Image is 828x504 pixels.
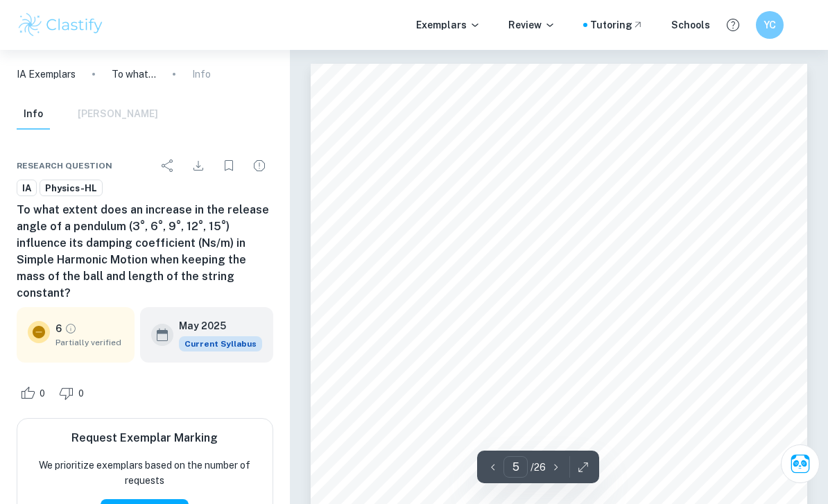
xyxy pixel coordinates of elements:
[17,67,76,82] a: IA Exemplars
[416,17,481,33] p: Exemplars
[17,159,112,172] span: Research question
[17,382,53,404] div: Like
[369,293,748,302] span: obtain even the smallest amounts of this knowledge, a wide range of experiments must ensue using
[192,67,211,82] p: Info
[179,336,262,351] div: This exemplar is based on the current syllabus. Feel free to refer to it for inspiration/ideas wh...
[369,396,748,405] span: across the world to investigate wave patterns, gravity, and simple harmonic motion. When the theory
[28,458,261,488] p: We prioritize exemplars based on the number of requests
[590,17,644,33] a: Tutoring
[64,322,77,335] a: Grade partially verified
[245,152,273,180] div: Report issue
[17,182,36,195] span: IA
[154,152,182,180] div: Share
[369,437,798,446] span: with Newton9s first law of motion ([PERSON_NAME], 2019). However, due to external forces such as ...
[369,354,748,363] span: everywhere from metronomes to park swings and even within seismographs. However, its main purpose
[398,272,748,281] span: The nature of our world is intrinsically related to physics and how it governs physical space. To
[391,133,726,144] span: The Influence of the Release Angle on the Damping Coefficient of a Simple
[55,321,62,336] p: 6
[721,13,745,37] button: Help and Feedback
[369,457,748,466] span: energy dissipation, damping occurs. Countless scientists have attempted to deepen our understandi...
[630,191,696,200] span: Word Count: 2875
[369,478,748,487] span: damping, but a large area remains unexplored, especially regarding the damping coefficient. As a ...
[17,180,37,197] a: IA
[215,152,243,180] div: Bookmark
[32,387,53,401] span: 0
[179,318,251,333] h6: May 2025
[369,334,748,343] span: particular point that can swing back and forth due to gravity (Britannica, 2024). This instrument...
[531,460,546,475] p: / 26
[369,416,748,425] span: behind pendulums is taught, it is said that energy conversion will create an endless swing in acc...
[369,222,376,231] span: 1.
[535,157,582,168] span: Pendulum
[184,152,212,180] div: Download
[17,202,273,302] h6: To what extent does an increase in the release angle of a pendulum (3°, 6°, 9°, 12°, 15°) influen...
[756,11,784,39] button: YC
[369,252,431,261] span: 1.1 Introduction
[71,387,92,401] span: 0
[369,375,748,384] span: is to depict Newtonian motions while modelling oscillatory behaviour, a study that allows scienti...
[369,313,748,322] span: empirical procedures and instruments; one such instrument is the Pendulum, a body of mass fixed at a
[17,99,50,130] button: Info
[762,17,778,33] h6: YC
[55,382,92,404] div: Dislike
[422,191,508,200] span: Candidate code: kkh390
[508,17,555,33] p: Review
[40,180,103,197] a: Physics-HL
[112,67,156,82] p: To what extent does an increase in the release angle of a pendulum (3°, 6°, 9°, 12°, 15°) influen...
[179,336,262,351] span: Current Syllabus
[515,191,623,200] span: Group Member Code: kkh323
[383,222,447,231] span: Research Design
[17,11,105,39] img: Clastify logo
[55,336,123,349] span: Partially verified
[781,444,820,483] button: Ask Clai
[40,182,102,195] span: Physics-HL
[671,17,710,33] a: Schools
[71,430,218,446] h6: Request Exemplar Marking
